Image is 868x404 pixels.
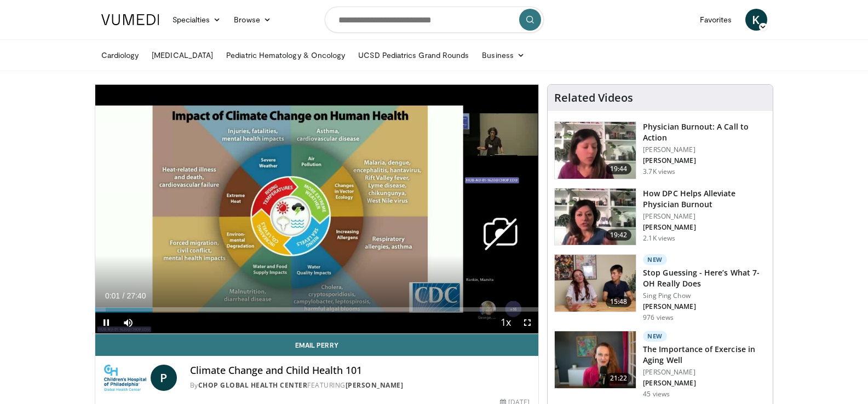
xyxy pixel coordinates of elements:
span: 27:40 [127,291,146,300]
a: 21:22 New The Importance of Exercise in Aging Well [PERSON_NAME] [PERSON_NAME] 45 views [554,331,766,399]
p: [PERSON_NAME] [643,212,766,221]
a: 19:44 Physician Burnout: A Call to Action [PERSON_NAME] [PERSON_NAME] 3.7K views [554,121,766,179]
a: Specialties [166,9,228,31]
span: / [123,291,125,300]
p: [PERSON_NAME] [643,145,766,154]
a: [MEDICAL_DATA] [145,44,220,66]
span: 19:44 [606,163,632,174]
p: 3.7K views [643,167,675,176]
p: [PERSON_NAME] [643,368,766,377]
img: d288e91f-868e-4518-b99c-ec331a88479d.150x105_q85_crop-smart_upscale.jpg [555,331,636,388]
img: 8c03ed1f-ed96-42cb-9200-2a88a5e9b9ab.150x105_q85_crop-smart_upscale.jpg [555,189,636,245]
input: Search topics, interventions [325,7,544,33]
img: 74f48e99-7be1-4805-91f5-c50674ee60d2.150x105_q85_crop-smart_upscale.jpg [555,255,636,312]
button: Fullscreen [516,312,538,333]
p: [PERSON_NAME] [643,156,766,165]
h4: Related Videos [554,91,633,104]
p: [PERSON_NAME] [643,223,766,232]
video-js: Video Player [95,85,539,334]
span: 0:01 [105,291,120,300]
a: Browse [227,9,278,31]
a: Email Perry [95,334,539,356]
p: 45 views [643,390,670,399]
button: Playback Rate [495,312,516,333]
span: 21:22 [606,373,632,384]
img: CHOP Global Health Center [104,365,146,391]
p: [PERSON_NAME] [643,302,766,311]
a: UCSD Pediatrics Grand Rounds [352,44,475,66]
a: Business [475,44,531,66]
h4: Climate Change and Child Health 101 [190,365,530,377]
button: Pause [95,312,117,333]
a: P [151,365,177,391]
h3: Physician Burnout: A Call to Action [643,121,766,143]
p: 976 views [643,313,674,322]
p: New [643,331,667,342]
h3: Stop Guessing - Here’s What 7-OH Really Does [643,267,766,289]
p: [PERSON_NAME] [643,379,766,388]
img: VuMedi Logo [101,14,159,25]
button: Mute [117,312,139,333]
a: 15:48 New Stop Guessing - Here’s What 7-OH Really Does Sing Ping Chow [PERSON_NAME] 976 views [554,254,766,322]
a: [PERSON_NAME] [346,380,404,390]
div: By FEATURING [190,380,530,390]
h3: How DPC Helps Alleviate Physician Burnout [643,188,766,210]
a: Pediatric Hematology & Oncology [220,44,352,66]
img: ae962841-479a-4fc3-abd9-1af602e5c29c.150x105_q85_crop-smart_upscale.jpg [555,122,636,179]
a: K [745,9,767,31]
span: 15:48 [606,296,632,307]
h3: The Importance of Exercise in Aging Well [643,344,766,366]
span: 19:42 [606,230,632,241]
a: 19:42 How DPC Helps Alleviate Physician Burnout [PERSON_NAME] [PERSON_NAME] 2.1K views [554,188,766,246]
div: Progress Bar [95,307,539,312]
a: CHOP Global Health Center [198,380,308,390]
p: Sing Ping Chow [643,291,766,300]
p: New [643,254,667,265]
p: 2.1K views [643,234,675,243]
a: Cardiology [95,44,146,66]
a: Favorites [693,9,739,31]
